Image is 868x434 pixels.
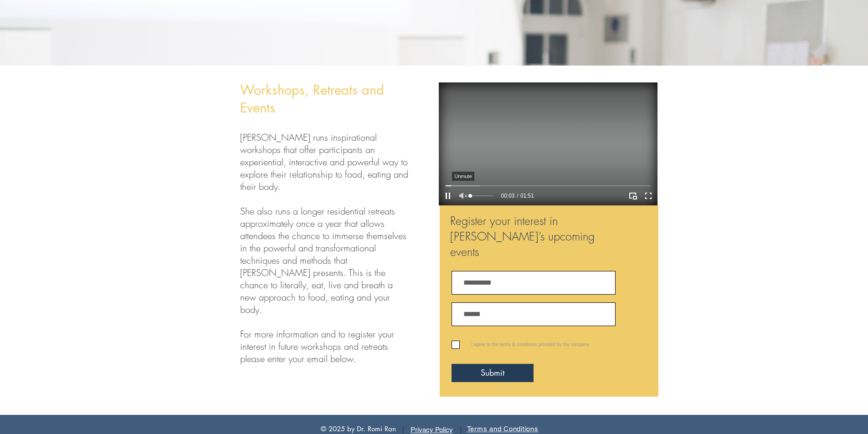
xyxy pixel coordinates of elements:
button: Enter full screen [642,190,654,202]
span: Workshops, Retreats and Events [240,81,384,117]
button: Pause [442,190,454,202]
a: Privacy Policy [411,426,453,434]
span: Submit [481,367,504,378]
span: 00:03 [501,193,515,199]
span: She also runs a longer residential retreats approximately once a year that allows attendees the c... [240,205,406,316]
div: Unmute [454,174,472,179]
span: © 2025 by Dr. Romi Ran [321,424,396,433]
span: Register your interest in [PERSON_NAME]’s upcoming events [450,213,595,260]
button: Submit [452,364,534,382]
div: Your Video Title Video Player [439,82,657,205]
span: I agree to the terms & conditions provided by the company. [472,342,591,347]
button: Play Picture-in-Picture [627,190,639,202]
span: For more information and to register your interest in future workshops and retreats please enter ... [240,328,394,365]
div: Volume control [470,190,493,202]
button: Unmute [457,190,469,202]
span: 01:51 [517,193,534,199]
span: [PERSON_NAME] runs inspirational workshops that offer participants an experiential, interactive a... [240,131,408,193]
a: Terms and Conditions [467,424,539,433]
